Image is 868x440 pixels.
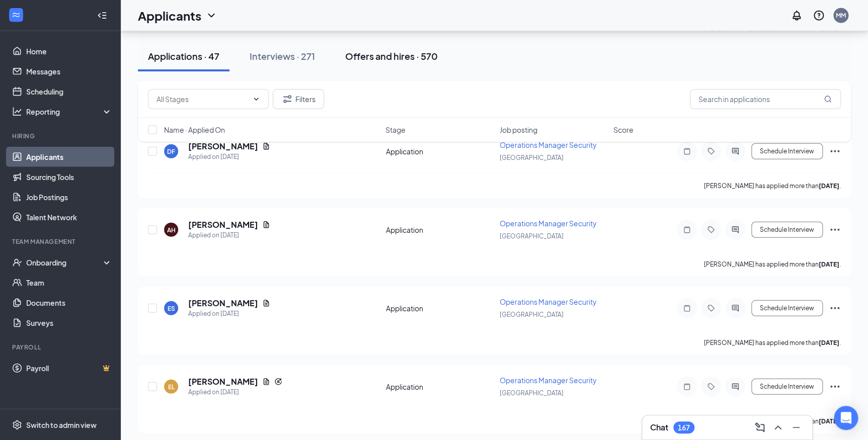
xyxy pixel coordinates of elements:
div: Reporting [26,107,113,117]
b: [DATE] [819,182,839,190]
div: MM [836,11,846,20]
a: Home [26,41,112,61]
input: All Stages [156,94,248,105]
div: Application [386,303,494,313]
span: Job posting [499,125,537,135]
h5: [PERSON_NAME] [188,376,258,387]
div: EL [168,383,175,391]
span: Operations Manager Security [500,297,597,306]
svg: Document [262,221,270,229]
svg: ActiveChat [729,383,741,391]
svg: ActiveChat [729,304,741,312]
div: Open Intercom Messenger [834,406,858,430]
svg: Tag [705,383,717,391]
a: Applicants [26,147,112,167]
svg: Tag [705,226,717,234]
a: Scheduling [26,81,112,102]
svg: Minimize [790,421,802,433]
div: Application [386,382,494,392]
div: Applications · 47 [148,50,219,62]
div: Applied on [DATE] [188,309,270,319]
svg: WorkstreamLogo [11,10,21,20]
h1: Applicants [138,7,201,24]
span: [GEOGRAPHIC_DATA] [500,311,564,318]
svg: Tag [705,304,717,312]
div: Interviews · 271 [250,50,315,62]
b: [DATE] [819,260,839,268]
div: Team Management [12,237,110,246]
p: [PERSON_NAME] has applied more than . [704,338,841,347]
svg: Filter [281,93,293,105]
div: Offers and hires · 570 [345,50,438,62]
svg: Analysis [12,107,22,117]
svg: Reapply [274,378,282,386]
span: Operations Manager Security [500,376,597,385]
span: Stage [385,125,406,135]
span: Name · Applied On [164,125,225,135]
button: Filter Filters [273,89,324,109]
button: Minimize [788,419,804,435]
svg: Document [262,299,270,307]
div: Application [386,225,494,235]
a: Messages [26,61,112,81]
div: Applied on [DATE] [188,387,282,397]
span: Score [613,125,634,135]
div: Applied on [DATE] [188,152,270,162]
div: 167 [678,423,690,432]
svg: Ellipses [829,302,841,314]
button: Schedule Interview [751,300,823,316]
span: [GEOGRAPHIC_DATA] [500,232,564,240]
a: Sourcing Tools [26,167,112,187]
svg: Note [681,304,693,312]
div: Payroll [12,343,110,351]
svg: Collapse [97,11,107,21]
a: Surveys [26,313,112,333]
input: Search in applications [690,89,841,109]
div: Applied on [DATE] [188,230,270,240]
a: Team [26,273,112,293]
svg: Note [681,383,693,391]
svg: ChevronDown [205,10,217,22]
a: PayrollCrown [26,358,112,378]
svg: Note [681,226,693,234]
svg: ChevronUp [772,421,784,433]
svg: QuestionInfo [813,10,825,22]
div: AH [167,226,176,234]
b: [DATE] [819,339,839,346]
div: Onboarding [26,257,104,268]
svg: Document [262,378,270,386]
button: Schedule Interview [751,379,823,395]
h5: [PERSON_NAME] [188,219,258,230]
p: [PERSON_NAME] has applied more than . [704,260,841,269]
svg: ComposeMessage [754,421,766,433]
span: Operations Manager Security [500,219,597,228]
h5: [PERSON_NAME] [188,298,258,309]
span: [GEOGRAPHIC_DATA] [500,389,564,397]
svg: ChevronDown [252,95,260,103]
svg: ActiveChat [729,226,741,234]
button: ChevronUp [770,419,786,435]
h3: Chat [650,422,668,433]
svg: MagnifyingGlass [824,95,832,103]
svg: UserCheck [12,257,22,268]
b: [DATE] [819,417,839,425]
button: ComposeMessage [752,419,768,435]
svg: Settings [12,420,22,430]
div: Switch to admin view [26,420,97,430]
a: Job Postings [26,187,112,207]
p: [PERSON_NAME] has applied more than . [704,182,841,190]
svg: Notifications [791,10,803,22]
span: [GEOGRAPHIC_DATA] [500,154,564,161]
div: Hiring [12,132,110,140]
button: Schedule Interview [751,222,823,238]
svg: Ellipses [829,381,841,393]
div: ES [168,304,175,313]
a: Talent Network [26,207,112,227]
a: Documents [26,293,112,313]
svg: Ellipses [829,224,841,236]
